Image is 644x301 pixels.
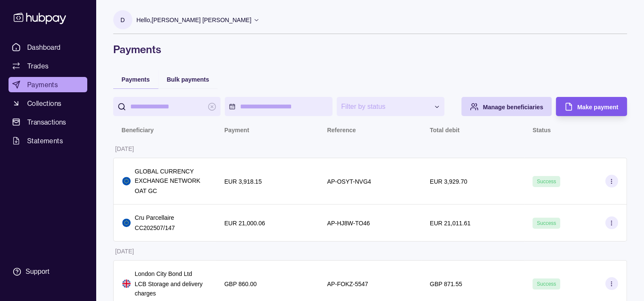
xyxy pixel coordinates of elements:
img: eu [122,177,131,185]
a: Collections [9,96,87,111]
p: Payment [224,127,249,133]
p: CC202507/147 [135,223,175,233]
p: EUR 3,918.15 [224,178,262,185]
a: Statements [9,133,87,148]
p: AP-FOKZ-5547 [327,281,368,287]
span: Statements [27,136,63,146]
span: Success [537,179,556,185]
button: Manage beneficiaries [461,97,552,116]
span: Bulk payments [167,76,209,83]
span: Payments [122,76,150,83]
p: GBP 871.55 [430,281,462,287]
p: Status [532,127,551,133]
p: Total debit [430,127,460,133]
span: Success [537,281,556,287]
p: AP-OSYT-NVG4 [327,178,371,185]
p: LCB Storage and delivery charges [135,279,207,298]
p: D [120,15,125,25]
span: Payments [27,80,58,90]
p: EUR 21,000.06 [224,220,265,227]
p: AP-HJ8W-TO46 [327,220,370,227]
p: GLOBAL CURRENCY EXCHANGE NETWORK [135,167,207,185]
p: [DATE] [115,248,134,255]
h1: Payments [113,43,627,56]
p: Beneficiary [122,127,154,133]
p: London City Bond Ltd [135,269,207,278]
div: Support [26,267,49,276]
span: Trades [27,61,49,71]
p: Hello, [PERSON_NAME] [PERSON_NAME] [137,15,252,25]
span: Transactions [27,117,66,127]
p: Cru Parcellaire [135,213,175,222]
a: Support [9,263,87,281]
span: Success [537,220,556,226]
span: Collections [27,98,61,108]
span: Dashboard [27,42,61,52]
input: search [130,97,204,116]
a: Trades [9,58,87,74]
p: EUR 3,929.70 [430,178,467,185]
a: Payments [9,77,87,92]
p: Reference [327,127,356,133]
p: [DATE] [115,145,134,152]
span: Manage beneficiaries [483,104,543,111]
span: Make payment [577,104,618,111]
img: gb [122,279,131,288]
p: EUR 21,011.61 [430,220,471,227]
a: Transactions [9,114,87,130]
img: eu [122,219,131,227]
a: Dashboard [9,40,87,55]
p: OAT GC [135,186,207,196]
p: GBP 860.00 [224,281,257,287]
button: Make payment [556,97,627,116]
